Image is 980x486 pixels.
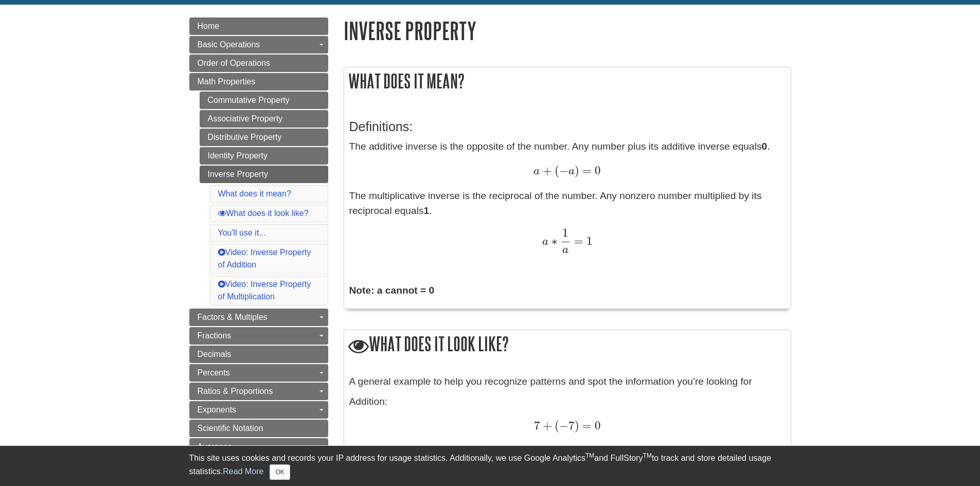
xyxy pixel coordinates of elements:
[534,419,540,433] span: 7
[349,374,786,389] p: A general example to help you recognize patterns and spot the information you're looking for
[568,419,575,433] span: 7
[189,364,328,382] a: Percents
[218,209,309,218] a: What does it look like?
[562,244,568,256] span: a
[559,164,568,177] span: −
[349,139,786,254] p: The additive inverse is the opposite of the number. Any number plus its additive inverse equals ....
[540,419,552,433] span: +
[198,350,231,358] span: Decimals
[198,40,260,49] span: Basic Operations
[559,419,568,433] span: −
[198,387,273,395] span: Ratios & Proportions
[585,452,594,459] sup: TM
[643,452,652,459] sup: TM
[189,401,328,419] a: Exponents
[583,234,593,248] span: 1
[552,164,559,177] span: (
[344,17,791,44] h1: Inverse Property
[218,280,311,301] a: Video: Inverse Property of Multiplication
[198,331,231,340] span: Fractions
[762,141,768,152] strong: 0
[198,22,220,30] span: Home
[568,166,575,177] span: a
[189,36,328,53] a: Basic Operations
[349,119,786,134] h3: Definitions:
[575,164,579,177] span: )
[592,164,601,177] span: 0
[349,285,435,296] strong: Note: a cannot = 0
[189,55,328,72] a: Order of Operations
[533,166,540,177] span: a
[218,248,311,269] a: Video: Inverse Property of Addition
[189,452,791,480] div: This site uses cookies and records your IP address for usage statistics. Additionally, we use Goo...
[223,467,263,476] a: Read More
[575,419,579,433] span: )
[189,309,328,326] a: Factors & Multiples
[189,346,328,363] a: Decimals
[198,77,256,86] span: Math Properties
[424,205,430,216] strong: 1
[200,110,328,128] a: Associative Property
[344,67,791,95] h2: What does it mean?
[579,164,592,177] span: =
[542,236,548,247] span: a
[189,327,328,345] a: Fractions
[200,147,328,165] a: Identity Property
[218,228,266,237] a: You'll use it...
[198,368,230,377] span: Percents
[198,59,270,67] span: Order of Operations
[344,330,791,359] h2: What does it look like?
[548,234,557,248] span: ∗
[198,424,263,433] span: Scientific Notation
[198,313,268,321] span: Factors & Multiples
[189,383,328,400] a: Ratios & Proportions
[189,17,328,35] a: Home
[579,419,592,433] span: =
[198,442,232,451] span: Averages
[198,405,237,414] span: Exponents
[189,438,328,456] a: Averages
[189,420,328,437] a: Scientific Notation
[270,464,290,480] button: Close
[200,92,328,109] a: Commutative Property
[571,234,583,248] span: =
[200,129,328,146] a: Distributive Property
[592,419,601,433] span: 0
[189,73,328,91] a: Math Properties
[218,189,291,198] a: What does it mean?
[200,166,328,183] a: Inverse Property
[562,226,568,240] span: 1
[552,419,559,433] span: (
[540,164,551,177] span: +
